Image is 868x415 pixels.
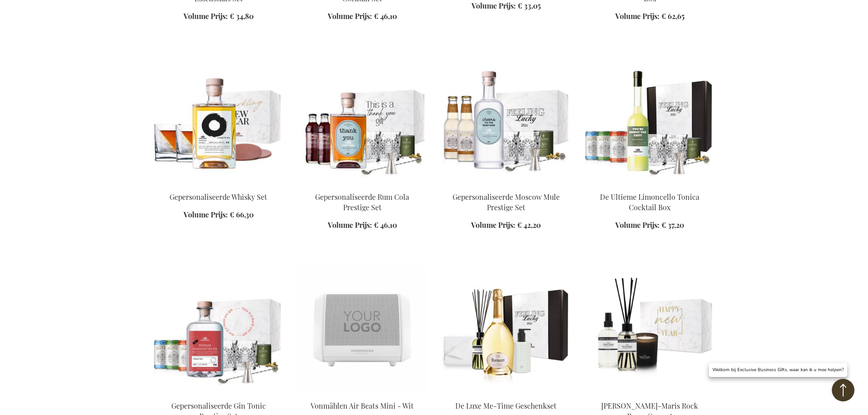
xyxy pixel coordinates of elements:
span: Volume Prijs: [615,220,660,230]
a: Volume Prijs: € 46,10 [328,220,397,231]
a: Marie-Stella-Maris Rock Roses Fragrance Set [585,390,714,398]
img: Vonmahlen Air Beats Mini [297,267,427,393]
a: Gepersonaliseerde Rum Cola Prestige Set [315,192,409,212]
span: Volume Prijs: [472,1,516,10]
img: Ultimate Limoncello Tonica Cocktail Box [585,58,714,184]
span: Volume Prijs: [328,220,372,230]
span: € 66,30 [230,210,254,219]
img: Marie-Stella-Maris Rock Roses Fragrance Set [585,267,714,393]
img: Personalised Gin Tonic Prestige Set [154,267,283,393]
span: € 46,10 [374,220,397,230]
img: Personalised Whisky Set [154,58,283,184]
a: Gepersonaliseerde Moscow Mule Prestige Set [441,181,571,189]
a: Vonmahlen Air Beats Mini [297,390,427,398]
a: The Luxury Me-Time Gift Set [441,390,571,398]
a: Volume Prijs: € 37,20 [615,220,684,231]
img: Gepersonaliseerde Moscow Mule Prestige Set [441,58,571,184]
a: Gepersonaliseerde Moscow Mule Prestige Set [453,192,560,212]
a: De Ultieme Limoncello Tonica Cocktail Box [600,192,699,212]
span: € 42,20 [517,220,541,230]
a: Volume Prijs: € 62,65 [615,11,684,22]
span: € 62,65 [661,11,684,21]
span: Volume Prijs: [184,210,228,219]
a: De Luxe Me-Time Geschenkset [455,401,557,410]
img: Personalised Rum Cola Prestige Set [297,58,427,184]
a: Volume Prijs: € 34,80 [184,11,254,22]
a: Personalised Gin Tonic Prestige Set [154,390,283,398]
span: Volume Prijs: [328,11,372,21]
span: € 46,10 [374,11,397,21]
span: € 34,80 [230,11,254,21]
a: Ultimate Limoncello Tonica Cocktail Box [585,181,714,189]
span: € 33,05 [518,1,541,10]
a: Volume Prijs: € 46,10 [328,11,397,22]
a: Personalised Rum Cola Prestige Set [297,181,427,189]
span: Volume Prijs: [184,11,228,21]
span: € 37,20 [661,220,684,230]
a: Vonmählen Air Beats Mini - Wit [311,401,414,410]
a: Gepersonaliseerde Whisky Set [170,192,267,202]
a: Volume Prijs: € 33,05 [472,1,541,11]
span: Volume Prijs: [615,11,660,21]
a: Volume Prijs: € 42,20 [471,220,541,231]
span: Volume Prijs: [471,220,515,230]
a: Personalised Whisky Set [154,181,283,189]
a: Volume Prijs: € 66,30 [184,210,254,220]
img: The Luxury Me-Time Gift Set [441,267,571,393]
